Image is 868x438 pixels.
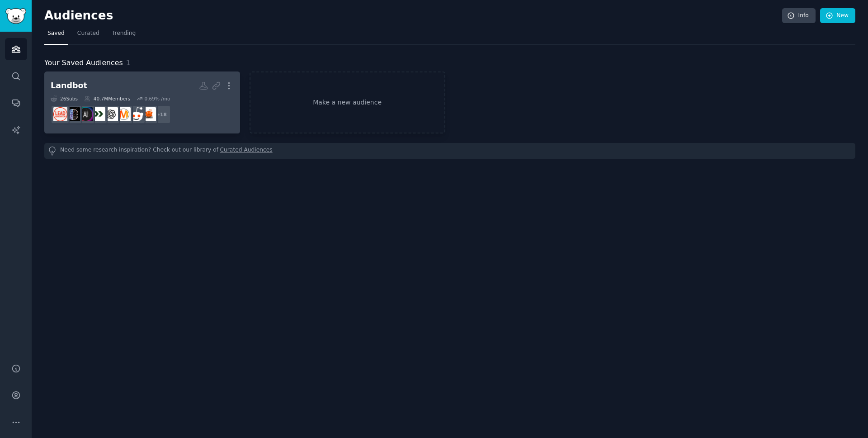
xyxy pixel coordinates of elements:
div: 0.69 % /mo [144,95,170,102]
span: Your Saved Audiences [44,57,123,69]
h2: Audiences [44,9,782,23]
div: + 18 [152,105,171,124]
a: New [820,8,855,24]
img: GummySearch logo [5,8,26,24]
span: Saved [47,29,65,38]
img: ChatbotNews [66,107,80,121]
a: Info [782,8,816,24]
div: 26 Sub s [51,95,78,102]
span: Trending [112,29,136,38]
a: Trending [109,26,139,45]
a: Saved [44,26,68,45]
a: Make a new audience [250,71,445,133]
img: LeadGeneration [53,107,67,121]
img: AiAutomations [79,107,93,121]
div: Need some research inspiration? Check out our library of [44,143,855,159]
a: Curated [74,26,103,45]
div: 40.7M Members [84,95,130,102]
img: AskMarketing [117,107,131,121]
img: sales [129,107,143,121]
a: Curated Audiences [220,146,273,156]
span: Curated [77,29,99,38]
img: OpenAI [104,107,118,121]
span: 1 [126,58,131,67]
img: Sales_Professionals [142,107,156,121]
div: Landbot [51,80,87,91]
a: Landbot26Subs40.7MMembers0.69% /mo+18Sales_ProfessionalssalesAskMarketingOpenAIAutomateAiAutomati... [44,71,240,133]
img: Automate [91,107,105,121]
